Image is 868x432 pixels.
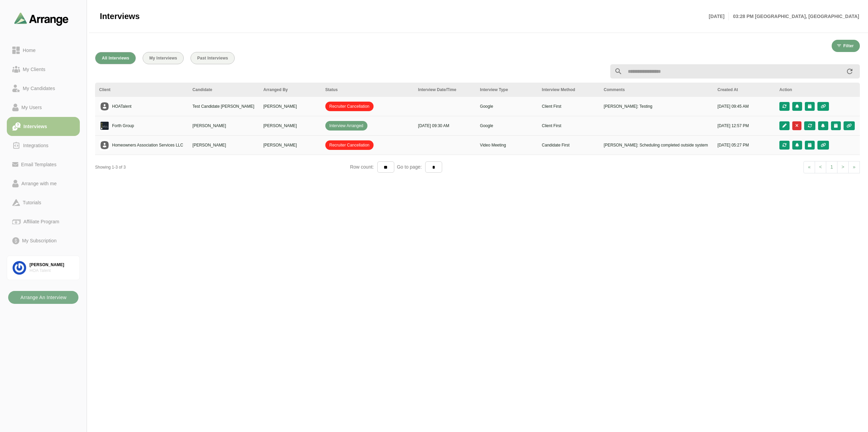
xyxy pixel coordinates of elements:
[7,117,80,136] a: Interviews
[7,155,80,174] a: Email Templates
[112,123,134,129] p: Forth Group
[709,12,729,20] p: [DATE]
[394,164,425,170] span: Go to page:
[19,103,44,111] div: My Users
[95,52,136,64] button: All Interviews
[19,179,59,188] div: Arrange with me
[149,56,177,61] span: My Interviews
[779,87,856,93] div: Action
[718,103,771,109] p: [DATE] 09:45 AM
[197,56,228,61] span: Past Interviews
[7,174,80,193] a: Arrange with me
[7,41,80,60] a: Home
[350,164,377,170] span: Row count:
[112,142,183,148] p: Homeowners Association Services LLC
[21,122,50,131] div: Interviews
[325,140,374,150] span: Recruiter Cancellation
[7,60,80,79] a: My Clients
[95,164,350,170] div: Showing 1-3 of 3
[112,103,131,109] p: HOATalent
[99,120,110,131] img: logo
[20,198,44,207] div: Tutorials
[8,291,78,304] button: Arrange An Interview
[263,87,317,93] div: Arranged By
[7,79,80,98] a: My Candidates
[20,141,51,150] div: Integrations
[604,103,709,109] div: [PERSON_NAME]: Testing
[191,52,235,64] button: Past Interviews
[30,262,74,268] div: [PERSON_NAME]
[718,123,771,129] p: [DATE] 12:57 PM
[7,193,80,212] a: Tutorials
[480,142,534,148] p: Video Meeting
[30,268,74,274] div: HOA Talent
[325,87,410,93] div: Status
[20,65,48,73] div: My Clients
[21,218,62,226] div: Affiliate Program
[18,160,59,169] div: Email Templates
[99,101,110,112] img: placeholder logo
[14,12,69,25] img: arrangeai-name-small-logo.4d2b8aee.svg
[542,123,596,129] p: Client First
[542,87,596,93] div: Interview Method
[480,103,534,109] p: Google
[263,142,317,148] p: [PERSON_NAME]
[100,11,140,21] span: Interviews
[325,121,367,131] span: Interview Arranged
[99,140,110,151] img: placeholder logo
[7,231,80,250] a: My Subscription
[143,52,184,64] button: My Interviews
[480,87,534,93] div: Interview Type
[604,87,709,93] div: Comments
[193,103,255,109] p: Test Candidate [PERSON_NAME]
[102,56,129,61] span: All Interviews
[263,123,317,129] p: [PERSON_NAME]
[7,212,80,231] a: Affiliate Program
[832,40,860,52] button: Filter
[7,98,80,117] a: My Users
[843,44,854,48] span: Filter
[418,87,472,93] div: Interview Date/Time
[99,87,184,93] div: Client
[542,142,596,148] p: Candidate First
[193,142,255,148] p: [PERSON_NAME]
[718,87,771,93] div: Created At
[19,237,59,245] div: My Subscription
[846,67,854,75] i: appended action
[718,142,771,148] p: [DATE] 05:27 PM
[20,46,38,54] div: Home
[7,256,80,280] a: [PERSON_NAME]HOA Talent
[604,142,709,148] div: [PERSON_NAME]: Scheduling completed outside system
[542,103,596,109] p: Client First
[418,123,472,129] p: [DATE] 09:30 AM
[20,84,58,92] div: My Candidates
[263,103,317,109] p: [PERSON_NAME]
[729,12,859,20] p: 03:28 PM [GEOGRAPHIC_DATA], [GEOGRAPHIC_DATA]
[193,123,255,129] p: [PERSON_NAME]
[7,136,80,155] a: Integrations
[480,123,534,129] p: Google
[20,291,67,304] b: Arrange An Interview
[193,87,255,93] div: Candidate
[325,102,374,111] span: Recruiter Cancellation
